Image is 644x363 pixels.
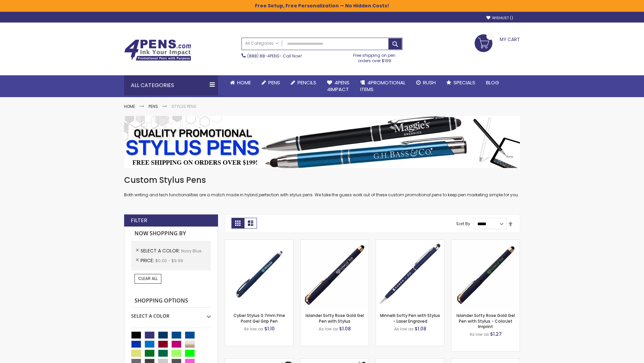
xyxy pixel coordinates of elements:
strong: Now Shopping by [131,227,211,241]
span: Navy Blue [181,248,201,254]
a: Wishlist [486,15,513,21]
a: Minnelli Softy Pen with Stylus - Laser Engraved [380,313,440,324]
div: All Categories [124,75,218,95]
span: All Categories [245,41,279,46]
span: $1.08 [415,325,426,332]
a: Cyber Stylus 0.7mm Fine Point Gel Grip Pen-Navy Blue [225,239,293,245]
strong: Stylus Pens [171,104,196,109]
div: Both writing and tech functionalities are a match made in hybrid perfection with stylus pens. We ... [124,175,520,198]
a: Pencils [285,75,322,90]
a: Minnelli Softy Pen with Stylus - Laser Engraved-Navy Blue [376,239,444,245]
img: Minnelli Softy Pen with Stylus - Laser Engraved-Navy Blue [376,240,444,308]
a: Islander Softy Rose Gold Gel Pen with Stylus - ColorJet Imprint [457,313,515,329]
span: As low as [319,326,338,332]
strong: Grid [231,218,244,229]
strong: Shopping Options [131,294,211,308]
span: 4PROMOTIONAL ITEMS [360,79,406,93]
a: Rush [411,75,441,90]
a: Islander Softy Rose Gold Gel Pen with Stylus - ColorJet Imprint-Navy Blue [451,239,520,245]
a: Specials [441,75,481,90]
a: Pens [256,75,285,90]
strong: Filter [131,217,147,224]
img: Stylus Pens [124,116,520,168]
a: (888) 88-4PENS [247,53,279,59]
a: Home [225,75,256,90]
span: $1.27 [490,331,502,337]
a: Islander Softy Rose Gold Gel Pen with Stylus-Navy Blue [301,239,369,245]
div: Free shipping on pen orders over $199 [346,50,403,64]
img: Islander Softy Rose Gold Gel Pen with Stylus-Navy Blue [301,240,369,308]
a: Home [124,104,135,109]
a: Blog [481,75,504,90]
img: Cyber Stylus 0.7mm Fine Point Gel Grip Pen-Navy Blue [225,240,293,308]
a: Clear All [135,274,161,283]
span: Price [141,257,155,264]
span: Blog [486,79,499,86]
span: As low as [470,331,489,337]
span: - Call Now! [247,53,302,59]
span: 4Pens 4impact [327,79,350,93]
label: Sort By [456,221,470,227]
span: Clear All [138,276,158,281]
span: Pencils [298,79,316,86]
span: $1.08 [339,325,351,332]
h1: Custom Stylus Pens [124,175,520,186]
img: 4Pens Custom Pens and Promotional Products [124,39,191,61]
div: Select A Color [131,308,211,319]
span: $1.10 [264,325,275,332]
a: Islander Softy Rose Gold Gel Pen with Stylus [306,313,364,324]
a: 4PROMOTIONALITEMS [355,75,411,97]
span: $0.00 - $9.99 [155,258,183,264]
span: Rush [423,79,436,86]
a: 4Pens4impact [322,75,355,97]
span: Select A Color [141,247,181,254]
span: Specials [453,79,475,86]
a: All Categories [242,38,282,49]
a: Pens [149,104,158,109]
span: As low as [394,326,414,332]
a: Cyber Stylus 0.7mm Fine Point Gel Grip Pen [233,313,285,324]
span: Home [237,79,251,86]
img: Islander Softy Rose Gold Gel Pen with Stylus - ColorJet Imprint-Navy Blue [451,240,520,308]
span: Pens [268,79,280,86]
span: As low as [244,326,263,332]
